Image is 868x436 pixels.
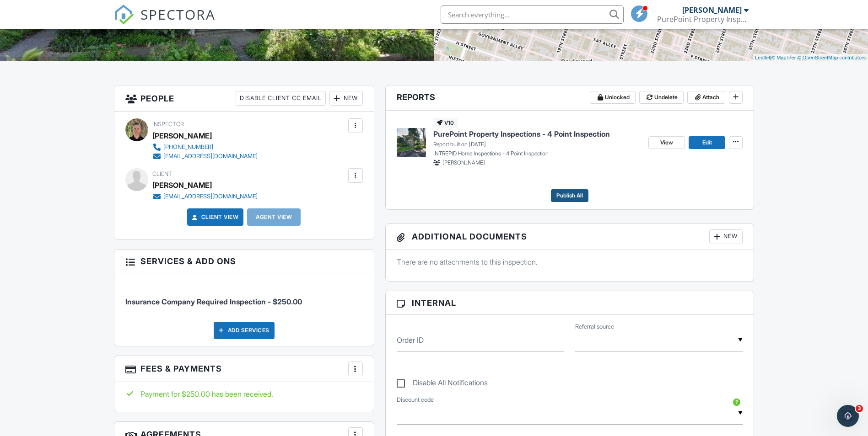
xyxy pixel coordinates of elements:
div: [EMAIL_ADDRESS][DOMAIN_NAME] [163,153,258,160]
div: [PERSON_NAME] [152,129,212,143]
label: Order ID [397,335,424,345]
div: Disable Client CC Email [236,91,326,106]
a: [EMAIL_ADDRESS][DOMAIN_NAME] [152,192,258,201]
input: Search everything... [441,5,624,24]
a: Leaflet [755,55,770,60]
div: | [753,54,868,62]
div: New [329,91,363,106]
div: Add Services [214,322,275,339]
h3: Internal [386,291,754,315]
span: 3 [856,405,863,412]
iframe: Intercom live chat [837,405,859,427]
span: SPECTORA [140,5,216,24]
div: [PERSON_NAME] [682,5,742,15]
a: © MapTiler [771,55,796,60]
h3: Services & Add ons [114,250,374,273]
p: There are no attachments to this inspection. [397,257,743,267]
div: Payment for $250.00 has been received. [125,389,363,399]
span: Inspector [152,121,184,128]
div: PurePoint Property Inspections [657,15,749,24]
span: Client [152,170,172,177]
label: Referral source [575,323,614,331]
a: [EMAIL_ADDRESS][DOMAIN_NAME] [152,152,258,161]
div: [EMAIL_ADDRESS][DOMAIN_NAME] [163,193,258,200]
a: Client View [190,213,239,222]
div: [PERSON_NAME] [152,178,212,192]
label: Disable All Notifications [397,378,488,390]
li: Service: Insurance Company Required Inspection [125,280,363,314]
a: SPECTORA [114,12,216,32]
h3: People [114,85,374,112]
a: [PHONE_NUMBER] [152,143,258,152]
a: © OpenStreetMap contributors [798,55,866,60]
h3: Additional Documents [386,224,754,250]
label: Discount code [397,396,434,404]
div: New [709,229,743,244]
div: [PHONE_NUMBER] [163,144,213,151]
img: The Best Home Inspection Software - Spectora [114,5,134,25]
span: Insurance Company Required Inspection - $250.00 [125,297,302,306]
h3: Fees & Payments [114,356,374,382]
